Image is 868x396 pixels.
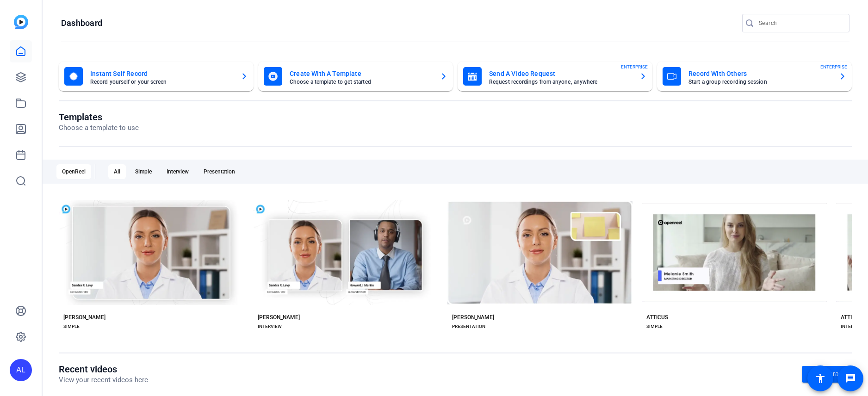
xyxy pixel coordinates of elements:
[14,15,28,29] img: blue-gradient.svg
[802,366,852,383] a: Go to library
[841,314,862,321] div: ATTICUS
[841,323,865,330] div: INTERVIEW
[161,164,194,179] div: Interview
[646,323,663,330] div: SIMPLE
[452,314,494,321] div: [PERSON_NAME]
[90,68,233,79] mat-card-title: Instant Self Record
[688,68,831,79] mat-card-title: Record With Others
[258,323,282,330] div: INTERVIEW
[759,18,842,29] input: Search
[489,68,632,79] mat-card-title: Send A Video Request
[621,63,648,70] span: ENTERPRISE
[10,359,32,381] div: AL
[56,164,91,179] div: OpenReel
[290,79,433,85] mat-card-subtitle: Choose a template to get started
[845,373,856,384] mat-icon: message
[198,164,241,179] div: Presentation
[820,63,847,70] span: ENTERPRISE
[815,373,826,384] mat-icon: accessibility
[90,79,233,85] mat-card-subtitle: Record yourself or your screen
[688,79,831,85] mat-card-subtitle: Start a group recording session
[63,314,105,321] div: [PERSON_NAME]
[59,375,148,385] p: View your recent videos here
[63,323,80,330] div: SIMPLE
[458,62,652,91] button: Send A Video RequestRequest recordings from anyone, anywhereENTERPRISE
[646,314,668,321] div: ATTICUS
[59,62,254,91] button: Instant Self RecordRecord yourself or your screen
[489,79,632,85] mat-card-subtitle: Request recordings from anyone, anywhere
[452,323,485,330] div: PRESENTATION
[130,164,157,179] div: Simple
[59,111,139,123] h1: Templates
[657,62,852,91] button: Record With OthersStart a group recording sessionENTERPRISE
[108,164,126,179] div: All
[59,364,148,375] h1: Recent videos
[258,314,300,321] div: [PERSON_NAME]
[258,62,453,91] button: Create With A TemplateChoose a template to get started
[59,123,139,133] p: Choose a template to use
[61,18,102,29] h1: Dashboard
[290,68,433,79] mat-card-title: Create With A Template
